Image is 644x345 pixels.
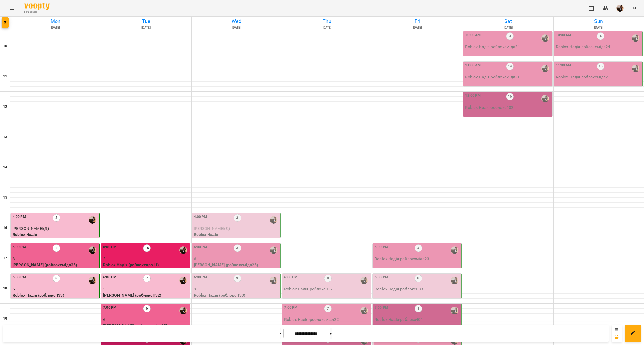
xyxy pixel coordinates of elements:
p: Roblox Надія - роблоксН32 [284,286,370,292]
label: 4:00 PM [13,214,26,220]
div: Надія Шрай [179,277,187,284]
h6: Tue [102,17,190,25]
img: Надія Шрай [541,34,549,42]
img: Надія Шрай [179,307,187,314]
label: 5:00 PM [194,244,207,250]
h6: 15 [3,195,7,200]
h6: Wed [192,17,281,25]
div: Надія Шрай [632,34,639,42]
p: 6 [103,316,189,323]
img: Voopty Logo [24,3,50,10]
label: 16 [506,93,514,100]
p: Roblox Надія - роблокс404 [375,316,460,323]
div: Надія Шрай [270,246,277,254]
label: 8 [53,275,60,282]
label: 4:00 PM [194,214,207,220]
h6: 17 [3,255,7,261]
label: 16 [143,244,151,252]
h6: Fri [373,17,462,25]
h6: 13 [3,134,7,140]
p: Roblox Надія [13,232,98,238]
img: Надія Шрай [541,65,549,72]
label: 9 [234,275,241,282]
label: 7 [143,275,151,282]
p: Roblox Надія (роблокспро11) [103,262,189,268]
h6: 12 [3,104,7,110]
h6: [DATE] [11,25,100,30]
h6: 19 [3,316,7,322]
label: 6:00 PM [13,275,26,280]
label: 7:00 PM [284,305,298,310]
img: Надія Шрай [179,246,187,254]
p: 5 [13,286,98,292]
div: Надія Шрай [451,246,458,254]
label: 11:00 AM [465,63,481,68]
img: Надія Шрай [89,216,96,224]
label: 3 [234,244,241,252]
h6: [DATE] [192,25,281,30]
div: Надія Шрай [360,307,368,314]
label: 8 [324,275,332,282]
span: [PERSON_NAME](Д) [13,226,49,231]
p: Roblox Надія - роблоксН33 [375,286,460,292]
p: 2 [103,256,189,262]
img: Надія Шрай [89,277,96,284]
p: Roblox Надія - роблоксмідл23 [375,256,460,262]
label: 6:00 PM [375,275,388,280]
button: Menu [6,2,18,14]
h6: 11 [3,74,7,79]
span: For Business [24,10,50,14]
img: Надія Шрай [270,277,277,284]
div: Надія Шрай [451,277,458,284]
h6: Sat [464,17,552,25]
h6: Sun [554,17,643,25]
p: Roblox Надія (роблоксН33) [194,292,279,298]
img: Надія Шрай [632,65,639,72]
label: 4 [597,32,604,40]
label: 10:00 AM [465,32,481,38]
label: 5:00 PM [103,244,116,250]
button: EN [629,3,638,13]
p: 9 [194,286,279,292]
label: 12:00 PM [465,93,481,98]
p: Roblox Надія - роблоксмідл24 [556,44,641,50]
img: Надія Шрай [360,277,368,284]
p: Roblox Надія [194,232,279,238]
h6: [DATE] [554,25,643,30]
label: 5:00 PM [13,244,26,250]
label: 1 [415,305,422,312]
h6: [DATE] [283,25,371,30]
label: 2 [53,244,60,252]
label: 6:00 PM [284,275,298,280]
p: Roblox Надія - роблоксмідл21 [465,74,551,80]
img: Надія Шрай [541,95,549,102]
label: 6 [143,305,151,312]
label: 10 [415,275,422,282]
p: Roblox Надія (роблоксН33) [13,292,98,298]
h6: Mon [11,17,100,25]
label: 7 [324,305,332,312]
h6: [DATE] [373,25,462,30]
p: 5 [103,286,189,292]
h6: 18 [3,286,7,291]
img: Надія Шрай [270,216,277,224]
p: Roblox Надія - роблоксмідл21 [556,74,641,80]
img: Надія Шрай [451,307,458,314]
img: Надія Шрай [89,246,96,254]
p: Roblox Надія - роблокс402 [465,104,551,111]
label: 14 [506,63,514,70]
img: f1c8304d7b699b11ef2dd1d838014dff.jpg [616,5,624,12]
h6: 14 [3,165,7,170]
